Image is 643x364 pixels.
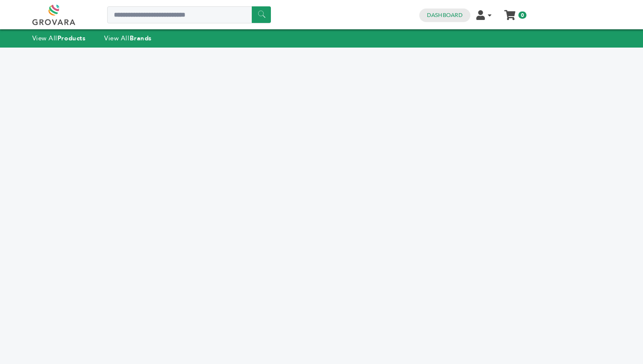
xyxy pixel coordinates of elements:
a: View AllProducts [32,34,86,42]
a: My Cart [505,8,515,17]
input: Search a product or brand... [107,6,271,23]
span: 0 [518,11,526,19]
strong: Products [57,34,85,42]
a: View AllBrands [104,34,152,42]
strong: Brands [130,34,152,42]
a: Dashboard [427,11,463,19]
